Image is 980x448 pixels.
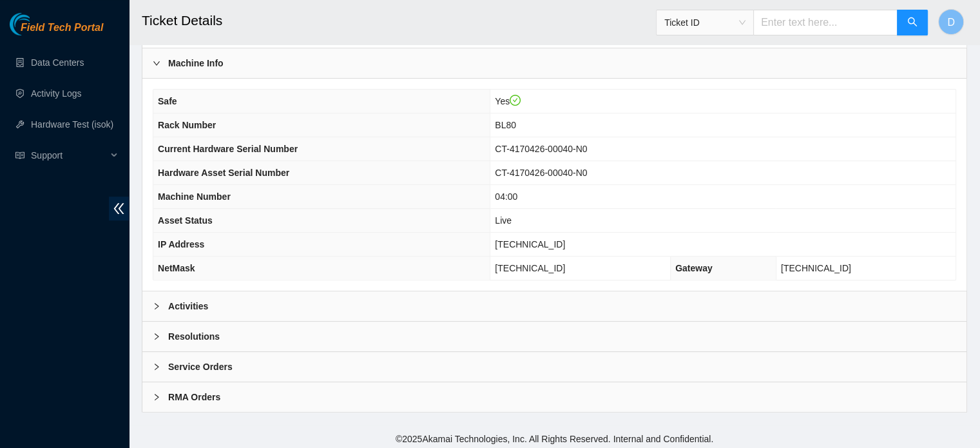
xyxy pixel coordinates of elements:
div: Service Orders [142,352,966,382]
span: double-left [109,197,129,220]
a: Hardware Test (isok) [31,119,113,130]
span: right [153,363,160,371]
b: Activities [168,299,208,313]
span: search [907,17,918,29]
span: Support [31,142,107,168]
div: Activities [142,291,966,321]
span: D [947,14,955,30]
a: Akamai TechnologiesField Tech Portal [10,23,103,40]
span: Yes [495,96,521,106]
span: read [15,151,24,160]
span: check-circle [510,95,521,106]
span: Asset Status [158,215,213,226]
span: Ticket ID [664,13,745,32]
div: Resolutions [142,322,966,351]
span: right [153,302,160,310]
span: [TECHNICAL_ID] [495,263,565,273]
b: Service Orders [168,360,233,374]
span: Rack Number [158,120,216,130]
span: NetMask [158,263,195,273]
span: right [153,59,160,67]
b: Resolutions [168,329,220,344]
span: [TECHNICAL_ID] [495,239,565,249]
span: Current Hardware Serial Number [158,144,298,154]
a: Activity Logs [31,88,82,99]
span: right [153,333,160,340]
span: Hardware Asset Serial Number [158,168,289,178]
div: RMA Orders [142,382,966,412]
span: Gateway [675,263,713,273]
a: Data Centers [31,57,84,68]
b: RMA Orders [168,390,220,404]
img: Akamai Technologies [10,13,65,35]
span: Live [495,215,512,226]
span: right [153,393,160,401]
span: CT-4170426-00040-N0 [495,144,587,154]
span: Safe [158,96,177,106]
span: [TECHNICAL_ID] [781,263,851,273]
span: Field Tech Portal [21,22,103,34]
input: Enter text here... [753,10,898,35]
span: Machine Number [158,191,231,202]
span: CT-4170426-00040-N0 [495,168,587,178]
span: IP Address [158,239,204,249]
span: BL80 [495,120,516,130]
button: search [897,10,928,35]
b: Machine Info [168,56,224,70]
span: 04:00 [495,191,517,202]
button: D [938,9,964,35]
div: Machine Info [142,48,966,78]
